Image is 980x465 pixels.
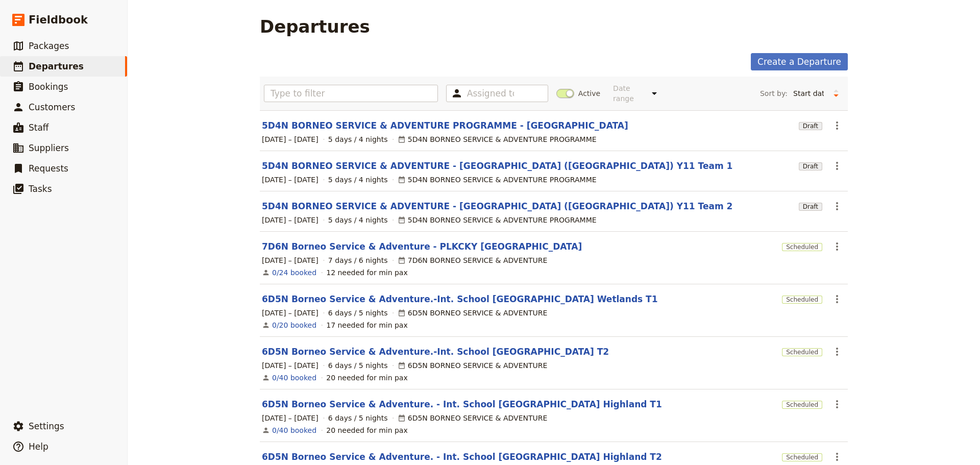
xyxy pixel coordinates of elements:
[262,451,662,463] a: 6D5N Borneo Service & Adventure. - Int. School [GEOGRAPHIC_DATA] Highland T2
[782,243,822,251] span: Scheduled
[828,198,846,215] button: Actions
[828,396,846,413] button: Actions
[751,53,848,70] a: Create a Departure
[262,160,732,172] a: 5D4N BORNEO SERVICE & ADVENTURE - [GEOGRAPHIC_DATA] ([GEOGRAPHIC_DATA]) Y11 Team 1
[29,41,69,51] span: Packages
[328,134,388,144] span: 5 days / 4 nights
[828,238,846,255] button: Actions
[29,82,68,92] span: Bookings
[467,87,514,100] input: Assigned to
[828,157,846,175] button: Actions
[799,122,822,130] span: Draft
[799,162,822,170] span: Draft
[272,425,316,435] a: View the bookings for this departure
[264,85,438,102] input: Type to filter
[262,200,732,212] a: 5D4N BORNEO SERVICE & ADVENTURE - [GEOGRAPHIC_DATA] ([GEOGRAPHIC_DATA]) Y11 Team 2
[398,413,548,423] div: 6D5N BORNEO SERVICE & ADVENTURE
[398,134,597,144] div: 5D4N BORNEO SERVICE & ADVENTURE PROGRAMME
[326,373,408,383] div: 20 needed for min pax
[29,442,48,452] span: Help
[262,413,318,423] span: [DATE] – [DATE]
[262,293,658,305] a: 6D5N Borneo Service & Adventure.-Int. School [GEOGRAPHIC_DATA] Wetlands T1
[262,308,318,318] span: [DATE] – [DATE]
[328,215,388,225] span: 5 days / 4 nights
[828,117,846,134] button: Actions
[789,86,828,101] select: Sort by:
[29,123,49,133] span: Staff
[262,215,318,225] span: [DATE] – [DATE]
[260,16,370,37] h1: Departures
[328,175,388,185] span: 5 days / 4 nights
[398,215,597,225] div: 5D4N BORNEO SERVICE & ADVENTURE PROGRAMME
[326,425,408,435] div: 20 needed for min pax
[262,240,582,253] a: 7D6N Borneo Service & Adventure - PLKCKY [GEOGRAPHIC_DATA]
[262,360,318,371] span: [DATE] – [DATE]
[578,88,600,99] span: Active
[328,255,388,265] span: 7 days / 6 nights
[760,88,788,99] span: Sort by:
[398,175,597,185] div: 5D4N BORNEO SERVICE & ADVENTURE PROGRAMME
[272,373,316,383] a: View the bookings for this departure
[328,360,388,371] span: 6 days / 5 nights
[262,346,609,358] a: 6D5N Borneo Service & Adventure.-Int. School [GEOGRAPHIC_DATA] T2
[29,102,75,112] span: Customers
[262,134,318,144] span: [DATE] – [DATE]
[828,86,844,101] button: Change sort direction
[398,255,548,265] div: 7D6N BORNEO SERVICE & ADVENTURE
[799,203,822,211] span: Draft
[828,290,846,308] button: Actions
[398,360,548,371] div: 6D5N BORNEO SERVICE & ADVENTURE
[29,61,84,71] span: Departures
[328,413,388,423] span: 6 days / 5 nights
[782,296,822,304] span: Scheduled
[29,184,52,194] span: Tasks
[328,308,388,318] span: 6 days / 5 nights
[272,267,316,278] a: View the bookings for this departure
[272,320,316,330] a: View the bookings for this departure
[29,143,69,153] span: Suppliers
[262,175,318,185] span: [DATE] – [DATE]
[782,453,822,461] span: Scheduled
[398,308,548,318] div: 6D5N BORNEO SERVICE & ADVENTURE
[29,12,88,28] span: Fieldbook
[262,398,662,410] a: 6D5N Borneo Service & Adventure. - Int. School [GEOGRAPHIC_DATA] Highland T1
[29,163,68,174] span: Requests
[782,348,822,356] span: Scheduled
[262,119,628,132] a: 5D4N BORNEO SERVICE & ADVENTURE PROGRAMME - [GEOGRAPHIC_DATA]
[828,343,846,360] button: Actions
[29,421,64,431] span: Settings
[326,320,408,330] div: 17 needed for min pax
[262,255,318,265] span: [DATE] – [DATE]
[782,401,822,409] span: Scheduled
[326,267,408,278] div: 12 needed for min pax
